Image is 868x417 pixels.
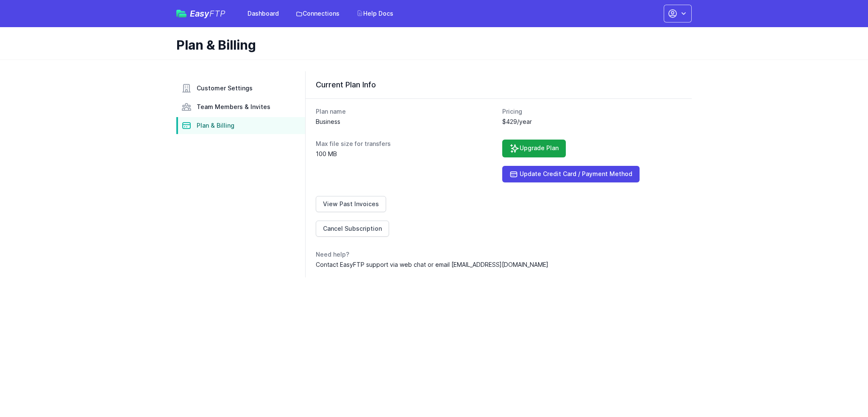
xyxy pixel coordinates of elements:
[242,6,284,21] a: Dashboard
[316,107,495,116] dt: Plan name
[176,98,305,115] a: Team Members & Invites
[316,140,495,148] dt: Max file size for transfers
[197,84,253,92] span: Customer Settings
[351,6,398,21] a: Help Docs
[176,117,305,134] a: Plan & Billing
[316,250,682,259] dt: Need help?
[502,107,682,116] dt: Pricing
[209,8,225,19] span: FTP
[502,118,682,126] dd: $429/year
[316,260,682,269] dd: Contact EasyFTP support via web chat or email [EMAIL_ADDRESS][DOMAIN_NAME]
[502,166,640,182] a: Update Credit Card / Payment Method
[197,121,234,130] span: Plan & Billing
[316,118,495,126] dd: Business
[316,221,389,237] a: Cancel Subscription
[197,103,270,111] span: Team Members & Invites
[176,80,305,97] a: Customer Settings
[316,196,386,212] a: View Past Invoices
[502,140,566,157] a: Upgrade Plan
[316,150,495,158] dd: 100 MB
[176,9,225,18] a: EasyFTP
[291,6,345,21] a: Connections
[176,37,685,53] h1: Plan & Billing
[176,10,186,17] img: easyftp_logo.png
[190,9,225,18] span: Easy
[316,80,682,90] h3: Current Plan Info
